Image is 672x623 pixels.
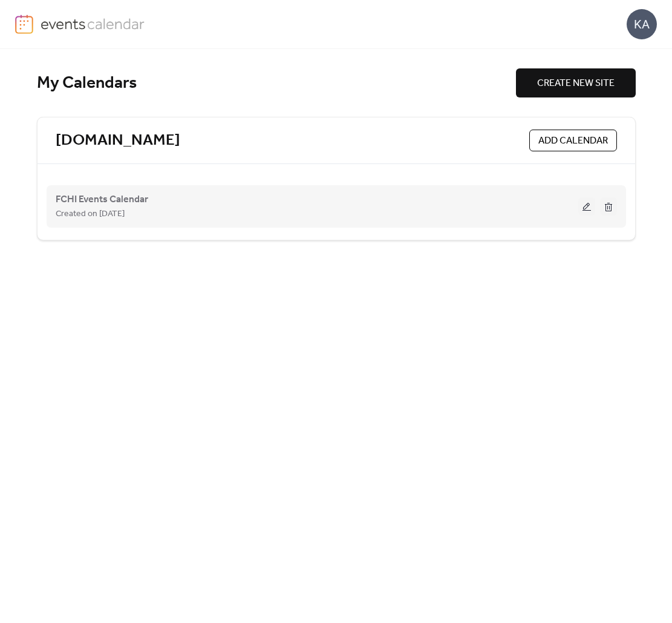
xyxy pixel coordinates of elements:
a: FCHI Events Calendar [56,196,148,203]
a: [DOMAIN_NAME] [56,131,180,151]
img: logo [15,15,33,34]
span: FCHI Events Calendar [56,193,148,207]
button: CREATE NEW SITE [516,68,636,97]
span: Created on [DATE] [56,207,125,222]
div: My Calendars [37,73,516,94]
div: KA [627,9,657,39]
button: ADD CALENDAR [529,130,617,151]
img: logo-type [41,15,145,33]
span: CREATE NEW SITE [537,76,615,91]
span: ADD CALENDAR [538,134,608,148]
